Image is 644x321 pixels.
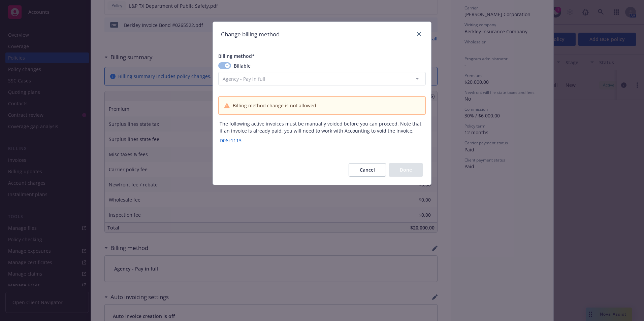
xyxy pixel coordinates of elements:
div: Billable [218,62,426,69]
button: Cancel [349,163,386,177]
a: D06F1113 [220,137,247,144]
span: Billing method* [218,53,255,59]
span: Billing method change is not allowed [233,102,316,109]
a: close [415,30,423,38]
h1: Change billing method [221,30,280,39]
div: The following active invoices must be manually voided before you can proceed. Note that if an inv... [218,120,426,144]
